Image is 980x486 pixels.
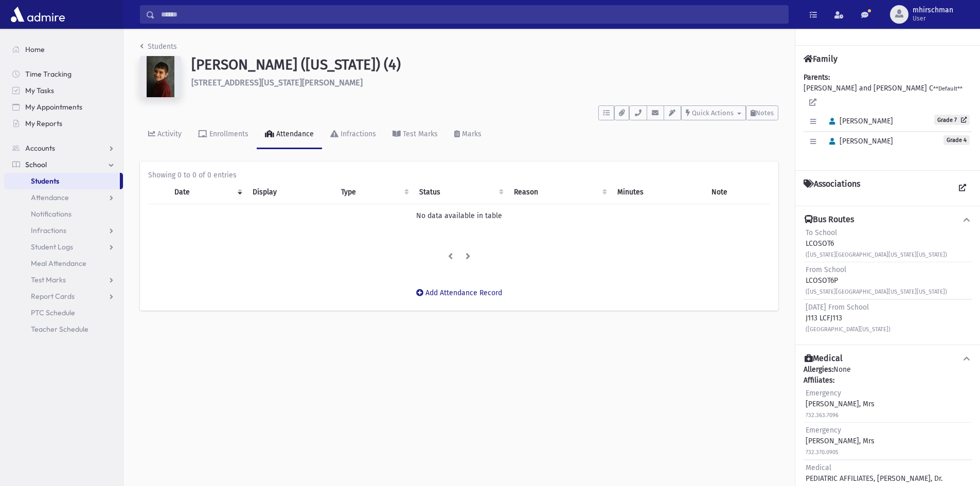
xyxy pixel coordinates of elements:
span: mhirschman [913,6,953,14]
a: Home [4,41,123,58]
th: Date: activate to sort column ascending [168,181,246,204]
div: PEDIATRIC AFFILIATES, [PERSON_NAME], Dr. [806,462,942,484]
div: Test Marks [401,130,438,138]
a: Meal Attendance [4,255,123,272]
nav: breadcrumb [140,41,177,56]
a: Student Logs [4,239,123,255]
span: Notifications [31,209,72,219]
div: [PERSON_NAME] and [PERSON_NAME] C [804,72,972,162]
a: Infractions [4,222,123,239]
a: Grade 7 [934,115,970,125]
h4: Bus Routes [805,214,854,225]
th: Type: activate to sort column ascending [335,181,414,204]
div: LCOSOT6P [806,264,947,297]
button: Notes [746,105,778,120]
button: Medical [804,353,972,364]
b: Allergies: [804,365,833,374]
div: Infractions [338,130,376,138]
a: Students [140,42,177,51]
a: Accounts [4,140,123,156]
span: Infractions [31,226,66,235]
h6: [STREET_ADDRESS][US_STATE][PERSON_NAME] [191,78,778,87]
th: Reason: activate to sort column ascending [508,181,611,204]
span: School [25,160,47,169]
h1: [PERSON_NAME] ([US_STATE]) (4) [191,56,778,74]
span: From School [806,265,846,274]
div: [PERSON_NAME], Mrs [806,388,875,420]
small: 732.370.0905 [806,449,839,456]
b: Parents: [804,73,830,82]
h4: Medical [805,353,843,364]
a: School [4,156,123,173]
a: Enrollments [190,120,257,149]
a: Marks [446,120,490,149]
span: My Reports [25,119,62,128]
span: Time Tracking [25,69,72,79]
span: PTC Schedule [31,308,75,317]
span: User [913,14,953,23]
span: Notes [756,109,774,117]
span: My Appointments [25,102,82,112]
span: Emergency [806,426,841,435]
span: Accounts [25,143,55,153]
a: Test Marks [384,120,446,149]
span: [PERSON_NAME] [825,137,893,146]
a: View all Associations [953,179,972,197]
span: Attendance [31,193,69,202]
span: Students [31,176,59,186]
button: Bus Routes [804,214,972,225]
a: My Tasks [4,82,123,99]
span: Home [25,45,45,54]
small: 732.363.7096 [806,412,839,419]
a: Report Cards [4,288,123,304]
div: None [804,364,972,486]
b: Affiliates: [804,376,834,385]
div: [PERSON_NAME], Mrs [806,425,875,457]
h4: Associations [804,179,860,197]
td: No data available in table [148,204,770,228]
span: Teacher Schedule [31,325,88,334]
a: Time Tracking [4,66,123,82]
a: Teacher Schedule [4,321,123,337]
div: Marks [460,130,482,138]
div: Attendance [274,130,314,138]
th: Note [705,181,770,204]
span: Grade 4 [943,135,970,145]
button: Quick Actions [681,105,746,120]
span: Meal Attendance [31,259,86,268]
small: ([US_STATE][GEOGRAPHIC_DATA][US_STATE][US_STATE]) [806,251,947,258]
a: Attendance [4,189,123,206]
span: Test Marks [31,275,66,284]
div: Showing 0 to 0 of 0 entries [148,170,770,181]
span: Quick Actions [692,109,734,117]
a: Students [4,173,120,189]
span: Emergency [806,389,841,398]
button: Add Attendance Record [409,284,509,302]
img: AdmirePro [8,4,67,25]
a: My Appointments [4,99,123,115]
div: Activity [155,130,182,138]
th: Status: activate to sort column ascending [413,181,507,204]
a: My Reports [4,115,123,132]
span: My Tasks [25,86,54,95]
a: Test Marks [4,272,123,288]
a: Notifications [4,206,123,222]
h4: Family [804,54,838,64]
th: Minutes [611,181,705,204]
div: LCOSOT6 [806,227,947,260]
div: J113 LCFJ113 [806,302,890,334]
th: Display [246,181,335,204]
div: Enrollments [207,130,248,138]
small: ([US_STATE][GEOGRAPHIC_DATA][US_STATE][US_STATE]) [806,289,947,295]
span: Student Logs [31,242,73,251]
a: PTC Schedule [4,304,123,321]
span: [DATE] From School [806,303,869,312]
span: [PERSON_NAME] [825,117,893,125]
a: Infractions [322,120,384,149]
input: Search [155,5,788,24]
small: ([GEOGRAPHIC_DATA][US_STATE]) [806,326,890,333]
span: Report Cards [31,292,75,301]
a: Activity [140,120,190,149]
a: Attendance [257,120,322,149]
span: Medical [806,463,831,472]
